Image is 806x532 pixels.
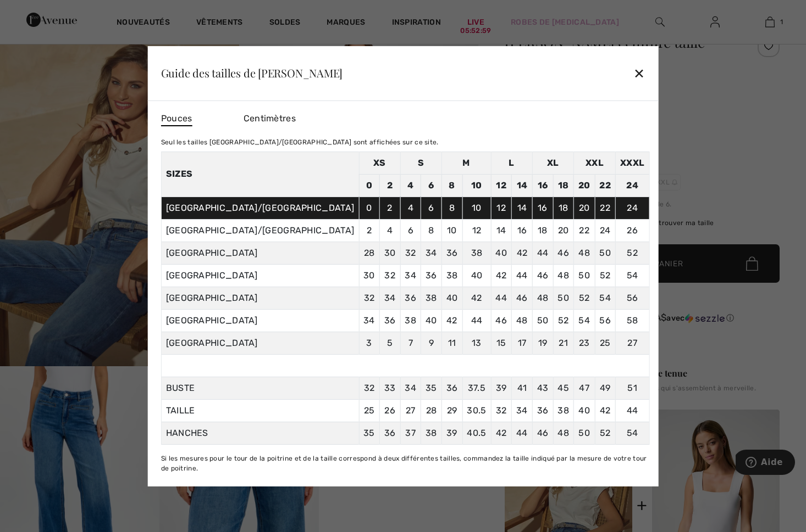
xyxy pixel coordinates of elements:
td: 58 [616,309,649,332]
td: 50 [532,309,553,332]
td: 30 [379,242,400,264]
td: 56 [616,287,649,309]
td: [GEOGRAPHIC_DATA] [161,332,359,354]
td: 38 [400,309,421,332]
td: 2 [379,174,400,197]
td: 20 [573,197,595,219]
td: 38 [441,264,462,287]
span: 26 [384,405,395,416]
td: 2 [379,197,400,219]
span: 43 [537,383,549,393]
td: 44 [491,287,512,309]
td: 10 [462,197,491,219]
td: 36 [421,264,442,287]
td: 36 [400,287,421,309]
td: [GEOGRAPHIC_DATA]/[GEOGRAPHIC_DATA] [161,219,359,242]
div: Seul les tailles [GEOGRAPHIC_DATA]/[GEOGRAPHIC_DATA] sont affichées sur ce site. [161,137,650,147]
td: 36 [379,309,400,332]
td: 46 [491,309,512,332]
span: 42 [600,405,611,416]
td: 6 [421,197,442,219]
span: Pouces [161,112,192,126]
td: 18 [553,197,574,219]
td: 52 [595,264,616,287]
td: 46 [553,242,574,264]
span: 38 [557,405,569,416]
td: 8 [441,197,462,219]
td: 24 [616,197,649,219]
td: 27 [616,332,649,354]
td: 32 [359,287,380,309]
span: 36 [384,428,396,438]
td: 9 [421,332,442,354]
td: 22 [573,219,595,242]
td: [GEOGRAPHIC_DATA]/[GEOGRAPHIC_DATA] [161,197,359,219]
td: 46 [532,264,553,287]
td: 32 [379,264,400,287]
td: 18 [532,219,553,242]
td: 24 [616,174,649,197]
span: 37.5 [468,383,485,393]
td: 24 [595,219,616,242]
td: 26 [616,219,649,242]
span: 35 [426,383,437,393]
span: 33 [384,383,396,393]
td: [GEOGRAPHIC_DATA] [161,309,359,332]
td: 30 [359,264,380,287]
td: 11 [441,332,462,354]
td: 48 [512,309,533,332]
span: 44 [627,405,638,416]
td: BUSTE [161,377,359,399]
span: 39 [496,383,507,393]
td: 34 [359,309,380,332]
td: L [491,152,532,174]
td: 42 [462,287,491,309]
div: ✕ [633,61,645,85]
th: Sizes [161,152,359,197]
span: Aide [25,8,47,18]
td: 6 [400,219,421,242]
td: 40 [462,264,491,287]
span: 46 [537,428,549,438]
td: 52 [553,309,574,332]
div: Guide des tailles de [PERSON_NAME] [161,68,343,79]
td: 40 [421,309,442,332]
td: 12 [491,197,512,219]
td: 0 [359,197,380,219]
td: 15 [491,332,512,354]
td: 34 [421,242,442,264]
td: 34 [379,287,400,309]
td: 54 [616,264,649,287]
td: 5 [379,332,400,354]
td: 16 [532,174,553,197]
td: 25 [595,332,616,354]
span: 41 [517,383,527,393]
td: 52 [616,242,649,264]
td: 17 [512,332,533,354]
td: 14 [512,174,533,197]
td: 34 [400,264,421,287]
td: 50 [573,264,595,287]
td: 56 [595,309,616,332]
td: 10 [441,219,462,242]
td: 12 [491,174,512,197]
td: XXL [573,152,615,174]
td: [GEOGRAPHIC_DATA] [161,242,359,264]
td: 32 [400,242,421,264]
td: 48 [573,242,595,264]
span: 40 [578,405,590,416]
td: 22 [595,174,616,197]
span: 32 [496,405,507,416]
span: 51 [627,383,637,393]
td: 3 [359,332,380,354]
td: 52 [573,287,595,309]
td: 19 [532,332,553,354]
td: 40 [441,287,462,309]
td: 36 [441,242,462,264]
div: Si les mesures pour le tour de la poitrine et de la taille correspond à deux différentes tailles,... [161,453,650,473]
td: 42 [441,309,462,332]
td: 48 [553,264,574,287]
td: 28 [359,242,380,264]
td: 20 [573,174,595,197]
td: 42 [512,242,533,264]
